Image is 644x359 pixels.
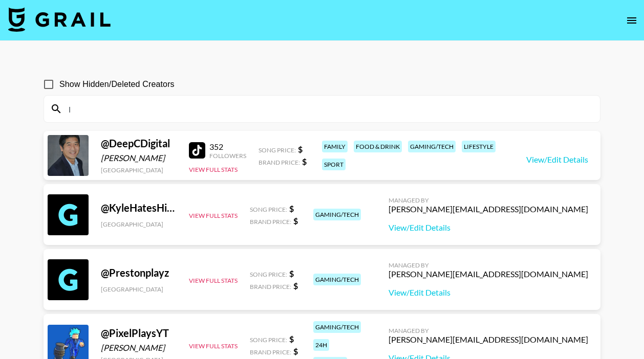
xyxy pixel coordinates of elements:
span: Brand Price: [250,283,291,290]
span: Song Price: [250,336,287,344]
div: [GEOGRAPHIC_DATA] [101,166,177,174]
button: View Full Stats [189,342,238,350]
div: @ DeepCDigital [101,137,177,150]
a: View/Edit Details [389,222,588,233]
div: 352 [209,142,246,152]
div: Managed By [389,261,588,269]
span: Brand Price: [250,218,291,226]
button: View Full Stats [189,166,238,173]
strong: $ [293,281,298,290]
div: [PERSON_NAME][EMAIL_ADDRESS][DOMAIN_NAME] [389,269,588,279]
button: open drawer [621,10,642,31]
div: [PERSON_NAME][EMAIL_ADDRESS][DOMAIN_NAME] [389,334,588,345]
div: food & drink [354,141,402,152]
span: Brand Price: [250,348,291,356]
strong: $ [298,144,303,154]
strong: $ [293,346,298,356]
div: Followers [209,152,246,160]
div: Managed By [389,196,588,204]
button: View Full Stats [189,212,238,219]
span: Song Price: [250,271,287,278]
strong: $ [302,156,307,166]
div: Managed By [389,327,588,334]
button: View Full Stats [189,277,238,284]
div: gaming/tech [313,209,361,220]
div: @ KyleHatesHiking [101,201,177,214]
div: [GEOGRAPHIC_DATA] [101,285,177,293]
div: [PERSON_NAME][EMAIL_ADDRESS][DOMAIN_NAME] [389,204,588,214]
a: View/Edit Details [526,154,588,165]
div: [PERSON_NAME] [101,343,177,353]
input: Search by User Name [62,101,594,117]
span: Song Price: [259,146,296,154]
span: Show Hidden/Deleted Creators [59,78,175,91]
div: [GEOGRAPHIC_DATA] [101,220,177,228]
strong: $ [289,204,294,213]
div: sport [322,159,346,170]
strong: $ [293,216,298,226]
div: 24h [313,339,329,351]
div: lifestyle [462,141,496,152]
a: View/Edit Details [389,287,588,298]
div: @ Prestonplayz [101,266,177,279]
div: gaming/tech [313,274,361,285]
strong: $ [289,268,294,278]
span: Song Price: [250,206,287,213]
strong: $ [289,334,294,344]
img: Grail Talent [8,7,111,32]
span: Brand Price: [259,159,300,166]
div: family [322,141,348,152]
div: gaming/tech [408,141,456,152]
div: gaming/tech [313,321,361,333]
div: [PERSON_NAME] [101,153,177,163]
div: @ PixelPlaysYT [101,327,177,340]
